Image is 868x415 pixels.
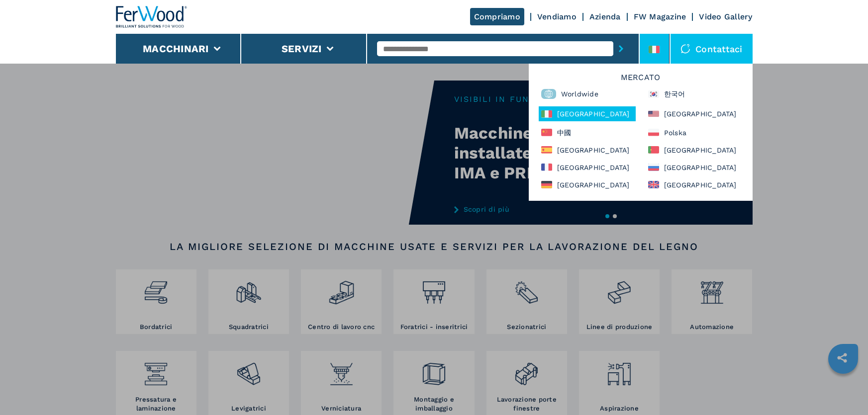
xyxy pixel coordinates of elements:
div: [GEOGRAPHIC_DATA] [646,161,743,173]
div: [GEOGRAPHIC_DATA] [539,161,636,173]
a: Video Gallery [699,12,752,21]
img: Contattaci [680,44,690,54]
div: Worldwide [539,86,636,101]
button: submit-button [613,37,629,60]
a: Compriamo [470,8,524,25]
div: Polska [646,126,743,139]
div: [GEOGRAPHIC_DATA] [539,144,636,156]
a: Azienda [589,12,621,21]
div: 中國 [539,126,636,139]
h6: Mercato [534,74,748,86]
div: [GEOGRAPHIC_DATA] [539,106,636,121]
div: 한국어 [646,86,743,101]
div: [GEOGRAPHIC_DATA] [646,178,743,191]
div: Contattaci [671,34,753,64]
div: [GEOGRAPHIC_DATA] [646,106,743,121]
button: Macchinari [143,43,209,55]
a: FW Magazine [634,12,686,21]
div: [GEOGRAPHIC_DATA] [646,144,743,156]
img: Ferwood [116,6,188,28]
div: [GEOGRAPHIC_DATA] [539,178,636,191]
button: Servizi [282,43,322,55]
a: Vendiamo [537,12,577,21]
